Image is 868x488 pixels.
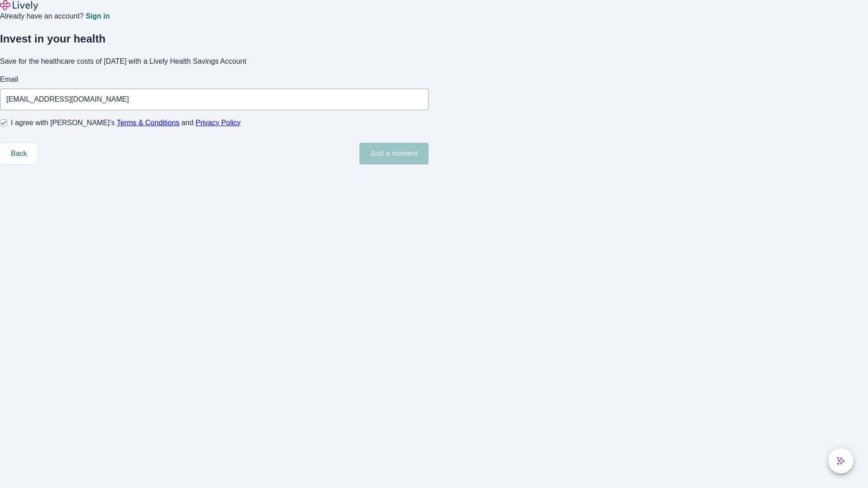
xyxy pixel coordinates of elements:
a: Privacy Policy [196,119,241,127]
svg: Lively AI Assistant [836,456,845,465]
a: Sign in [85,13,109,20]
button: chat [828,448,854,474]
span: I agree with [PERSON_NAME]’s and [11,117,241,128]
a: Terms & Conditions [117,119,179,127]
